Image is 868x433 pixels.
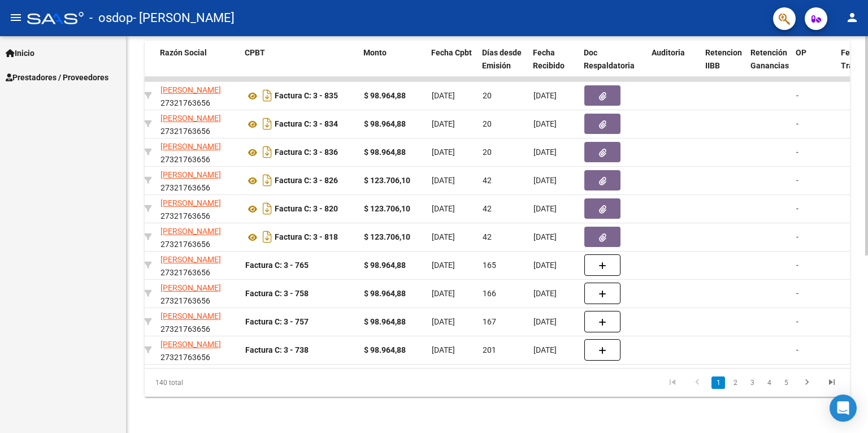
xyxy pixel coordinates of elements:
[245,345,309,354] strong: Factura C: 3 - 738
[160,84,236,107] div: 27321763656
[275,176,338,185] strong: Factura C: 3 - 826
[796,376,818,389] a: go to next page
[160,168,236,192] div: 27321763656
[160,311,221,321] span: [PERSON_NAME]
[796,204,798,213] span: -
[364,91,406,100] strong: $ 98.964,88
[427,41,478,90] datatable-header-cell: Fecha Cpbt
[145,369,284,397] div: 140 total
[364,176,410,185] strong: $ 123.706,10
[483,317,496,326] span: 167
[363,48,387,57] span: Monto
[483,148,492,157] span: 20
[796,232,798,241] span: -
[796,176,798,185] span: -
[483,91,492,100] span: 20
[796,261,798,270] span: -
[160,283,221,292] span: [PERSON_NAME]
[750,48,789,70] span: Retención Ganancias
[160,255,221,264] span: [PERSON_NAME]
[533,317,557,326] span: [DATE]
[275,205,338,214] strong: Factura C: 3 - 820
[647,41,701,90] datatable-header-cell: Auditoria
[260,86,275,105] i: Descargar documento
[160,142,221,151] span: [PERSON_NAME]
[245,317,309,326] strong: Factura C: 3 - 757
[727,373,744,392] li: page 2
[528,41,579,90] datatable-header-cell: Fecha Recibido
[830,395,857,422] div: Open Intercom Messenger
[533,148,557,157] span: [DATE]
[432,119,455,128] span: [DATE]
[9,11,23,24] mat-icon: menu
[275,148,338,157] strong: Factura C: 3 - 836
[779,376,793,389] a: 5
[155,41,240,90] datatable-header-cell: Razón Social
[245,289,309,298] strong: Factura C: 3 - 758
[483,261,496,270] span: 165
[160,170,221,179] span: [PERSON_NAME]
[6,47,34,59] span: Inicio
[579,41,647,90] datatable-header-cell: Doc Respaldatoria
[245,261,309,270] strong: Factura C: 3 - 765
[432,204,455,213] span: [DATE]
[533,232,557,241] span: [DATE]
[762,376,776,389] a: 4
[483,345,496,354] span: 201
[359,41,427,90] datatable-header-cell: Monto
[711,376,725,389] a: 1
[796,48,806,57] span: OP
[796,119,798,128] span: -
[796,317,798,326] span: -
[533,204,557,213] span: [DATE]
[533,345,557,354] span: [DATE]
[160,85,221,94] span: [PERSON_NAME]
[744,373,761,392] li: page 3
[482,48,522,70] span: Días desde Emisión
[364,148,406,157] strong: $ 98.964,88
[260,115,275,133] i: Descargar documento
[160,114,221,123] span: [PERSON_NAME]
[260,143,275,161] i: Descargar documento
[364,204,410,213] strong: $ 123.706,10
[160,310,236,334] div: 27321763656
[796,148,798,157] span: -
[745,376,759,389] a: 3
[432,261,455,270] span: [DATE]
[483,232,492,241] span: 42
[260,228,275,246] i: Descargar documento
[728,376,742,389] a: 2
[245,48,265,57] span: CPBT
[478,41,528,90] datatable-header-cell: Días desde Emisión
[133,6,235,31] span: - [PERSON_NAME]
[584,48,635,70] span: Doc Respaldatoria
[364,317,406,326] strong: $ 98.964,88
[533,176,557,185] span: [DATE]
[821,376,843,389] a: go to last page
[160,282,236,305] div: 27321763656
[533,289,557,298] span: [DATE]
[160,225,236,249] div: 27321763656
[364,289,406,298] strong: $ 98.964,88
[533,91,557,100] span: [DATE]
[533,48,565,70] span: Fecha Recibido
[701,41,746,90] datatable-header-cell: Retencion IIBB
[796,289,798,298] span: -
[160,48,207,57] span: Razón Social
[240,41,359,90] datatable-header-cell: CPBT
[431,48,472,57] span: Fecha Cpbt
[260,200,275,218] i: Descargar documento
[705,48,742,70] span: Retencion IIBB
[89,6,133,31] span: - osdop
[432,345,455,354] span: [DATE]
[687,376,708,389] a: go to previous page
[275,233,338,242] strong: Factura C: 3 - 818
[533,261,557,270] span: [DATE]
[761,373,778,392] li: page 4
[160,338,236,362] div: 27321763656
[6,71,108,84] span: Prestadores / Proveedores
[432,148,455,157] span: [DATE]
[710,373,727,392] li: page 1
[364,345,406,354] strong: $ 98.964,88
[160,340,221,349] span: [PERSON_NAME]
